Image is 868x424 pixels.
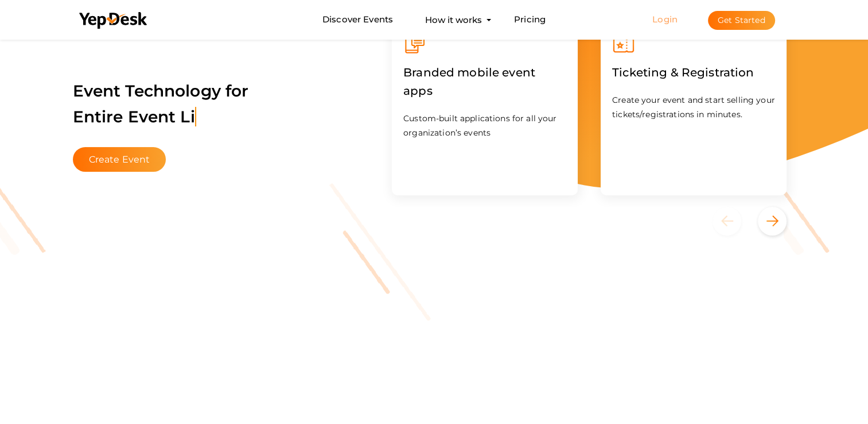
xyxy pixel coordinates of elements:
[713,207,756,236] button: Previous
[652,14,678,25] a: Login
[708,11,775,30] button: Get Started
[758,207,787,236] button: Next
[612,55,754,90] label: Ticketing & Registration
[73,107,196,126] span: Entire Event Li
[403,55,566,109] label: Branded mobile event apps
[422,9,485,30] button: How it works
[73,147,166,172] button: Create Event
[403,86,566,97] a: Branded mobile event apps
[612,68,754,79] a: Ticketing & Registration
[73,64,249,144] label: Event Technology for
[322,9,393,30] a: Discover Events
[403,111,566,140] p: Custom-built applications for all your organization’s events
[612,93,775,122] p: Create your event and start selling your tickets/registrations in minutes.
[514,9,546,30] a: Pricing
